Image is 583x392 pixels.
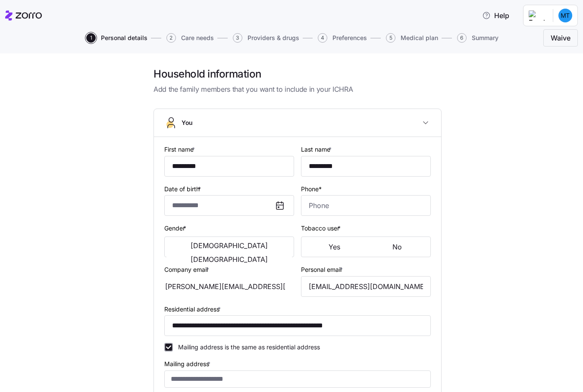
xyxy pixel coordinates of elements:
label: Last name [301,145,333,154]
label: Company email [164,265,211,274]
label: Mailing address [164,359,212,369]
label: Mailing address is the same as residential address [173,343,320,352]
span: [DEMOGRAPHIC_DATA] [191,256,268,263]
span: Help [482,10,509,21]
img: Employer logo [529,10,546,21]
button: 4Preferences [318,33,367,43]
span: Care needs [181,35,214,41]
label: Residential address [164,305,223,314]
span: No [392,243,402,250]
button: 2Care needs [166,33,214,43]
button: Help [475,7,516,24]
span: Summary [472,35,498,41]
button: 5Medical plan [386,33,438,43]
button: 3Providers & drugs [233,33,299,43]
a: 1Personal details [85,33,147,43]
span: Preferences [332,35,367,41]
button: You [154,109,441,137]
span: 4 [318,33,327,43]
label: Personal email [301,265,345,274]
label: Date of birth [164,184,203,194]
span: 6 [457,33,467,43]
button: 1Personal details [86,33,147,43]
span: Yes [329,243,340,250]
span: Waive [551,33,570,43]
label: Gender [164,224,188,233]
span: Providers & drugs [248,35,299,41]
input: Phone [301,195,431,216]
h1: Household information [154,67,442,81]
span: [DEMOGRAPHIC_DATA] [191,242,268,249]
span: Add the family members that you want to include in your ICHRA [154,84,442,95]
span: 1 [86,33,96,43]
span: 2 [166,33,176,43]
label: First name [164,145,197,154]
img: 32dd894c3b6eb969440b8826416ee3ed [558,9,572,22]
button: 6Summary [457,33,498,43]
button: Waive [543,29,578,47]
span: 3 [233,33,242,43]
label: Tobacco user [301,224,342,233]
span: 5 [386,33,395,43]
input: Email [301,276,431,297]
span: Medical plan [401,35,438,41]
label: Phone* [301,184,322,194]
span: Personal details [101,35,147,41]
span: You [182,118,193,127]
